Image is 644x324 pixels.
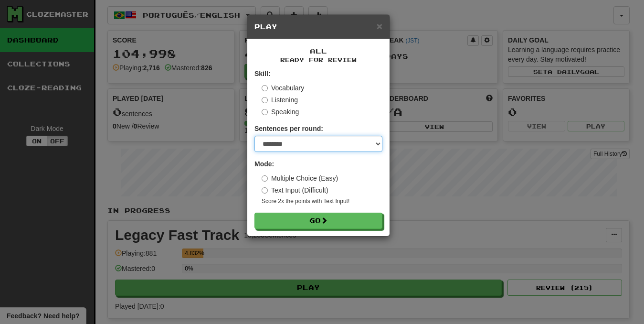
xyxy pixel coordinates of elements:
[262,173,338,183] label: Multiple Choice (Easy)
[254,56,382,64] small: Ready for Review
[262,85,268,91] input: Vocabulary
[377,21,382,32] span: ×
[254,22,382,32] h5: Play
[262,107,299,117] label: Speaking
[262,197,382,205] small: Score 2x the points with Text Input !
[262,97,268,103] input: Listening
[254,213,382,229] button: Go
[262,95,298,105] label: Listening
[254,160,274,168] strong: Mode:
[254,124,323,133] label: Sentences per round:
[377,21,382,31] button: Close
[254,70,270,77] strong: Skill:
[262,83,304,93] label: Vocabulary
[262,109,268,115] input: Speaking
[262,185,328,195] label: Text Input (Difficult)
[262,187,268,194] input: Text Input (Difficult)
[262,175,268,182] input: Multiple Choice (Easy)
[310,47,327,55] span: All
